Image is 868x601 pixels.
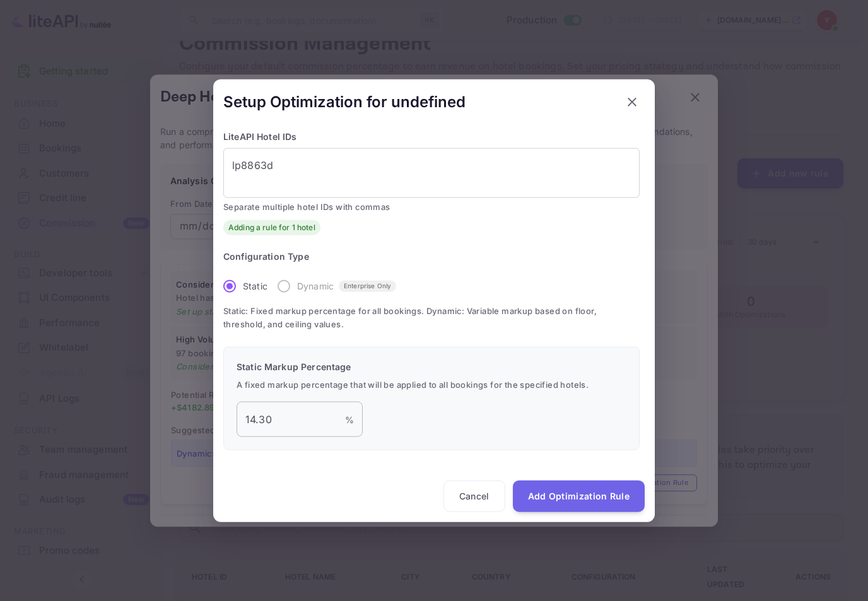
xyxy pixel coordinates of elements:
[443,481,505,512] button: Cancel
[243,279,267,293] span: Static
[237,359,626,373] p: Static Markup Percentage
[223,250,309,262] legend: Configuration Type
[339,281,396,291] span: Enterprise Only
[223,91,466,112] h5: Setup Optimization for undefined
[223,221,320,233] span: Adding a rule for 1 hotel
[237,402,345,437] input: 0
[297,279,334,293] p: Dynamic
[223,200,640,214] span: Separate multiple hotel IDs with commas
[345,412,354,426] p: %
[237,378,626,392] span: A fixed markup percentage that will be applied to all bookings for the specified hotels.
[223,129,640,143] p: LiteAPI Hotel IDs
[513,481,645,512] button: Add Optimization Rule
[232,158,631,187] textarea: lp8863d
[223,304,640,331] span: Static: Fixed markup percentage for all bookings. Dynamic: Variable markup based on floor, thresh...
